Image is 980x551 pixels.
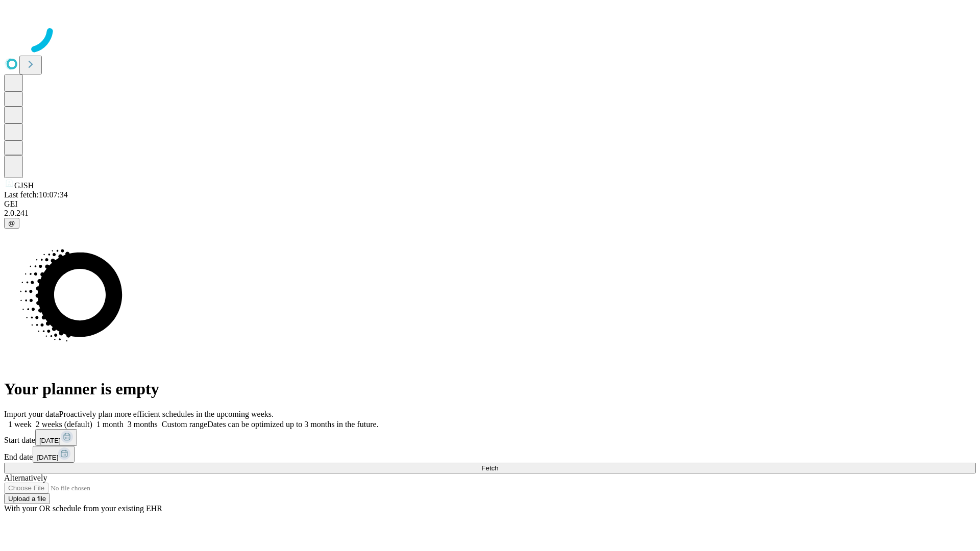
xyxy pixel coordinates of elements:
[4,473,47,482] span: Alternatively
[4,199,976,209] div: GEI
[162,420,207,429] span: Custom range
[4,463,976,473] button: Fetch
[207,420,378,429] span: Dates can be optimized up to 3 months in the future.
[4,380,976,398] h1: Your planner is empty
[4,504,162,513] span: With your OR schedule from your existing EHR
[39,437,61,444] span: [DATE]
[4,218,19,229] button: @
[35,429,77,446] button: [DATE]
[8,219,15,227] span: @
[4,410,59,418] span: Import your data
[96,420,124,429] span: 1 month
[14,181,34,190] span: GJSH
[36,420,92,429] span: 2 weeks (default)
[4,190,68,199] span: Last fetch: 10:07:34
[59,410,274,418] span: Proactively plan more efficient schedules in the upcoming weeks.
[4,493,50,504] button: Upload a file
[128,420,158,429] span: 3 months
[4,446,976,463] div: End date
[37,454,58,461] span: [DATE]
[4,209,976,218] div: 2.0.241
[4,429,976,446] div: Start date
[33,446,75,463] button: [DATE]
[481,464,498,472] span: Fetch
[8,420,32,429] span: 1 week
